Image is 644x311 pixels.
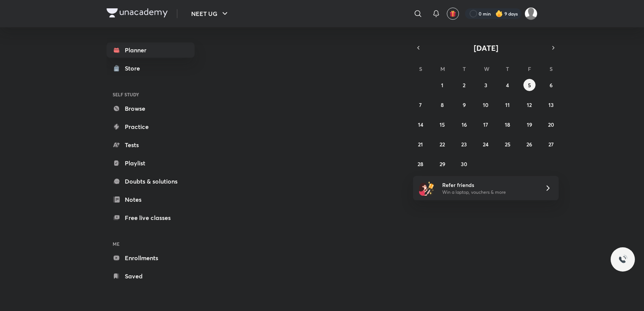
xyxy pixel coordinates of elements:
[107,119,195,134] a: Practice
[523,79,536,91] button: September 5, 2025
[418,141,423,148] abbr: September 21, 2025
[528,82,531,89] abbr: September 5, 2025
[458,118,470,130] button: September 16, 2025
[461,160,467,168] abbr: September 30, 2025
[107,42,195,58] a: Planner
[436,118,448,130] button: September 15, 2025
[441,101,444,108] abbr: September 8, 2025
[505,141,510,148] abbr: September 25, 2025
[458,138,470,150] button: September 23, 2025
[107,269,195,284] a: Saved
[415,138,427,150] button: September 21, 2025
[480,79,492,91] button: September 3, 2025
[550,82,553,89] abbr: September 6, 2025
[107,61,195,76] a: Store
[474,43,498,53] span: [DATE]
[501,79,514,91] button: September 4, 2025
[442,181,536,189] h6: Refer friends
[463,82,465,89] abbr: September 2, 2025
[545,138,557,150] button: September 27, 2025
[463,101,466,108] abbr: September 9, 2025
[548,121,554,128] abbr: September 20, 2025
[484,65,489,72] abbr: Wednesday
[548,101,554,108] abbr: September 13, 2025
[523,118,536,130] button: September 19, 2025
[506,82,509,89] abbr: September 4, 2025
[419,181,434,196] img: referral
[462,121,467,128] abbr: September 16, 2025
[419,101,422,108] abbr: September 7, 2025
[483,141,488,148] abbr: September 24, 2025
[505,121,510,128] abbr: September 18, 2025
[107,8,168,17] img: Company Logo
[415,118,427,130] button: September 14, 2025
[440,121,445,128] abbr: September 15, 2025
[440,141,445,148] abbr: September 22, 2025
[125,64,145,73] div: Store
[107,192,195,207] a: Notes
[523,99,536,111] button: September 12, 2025
[545,79,557,91] button: September 6, 2025
[107,237,195,250] h6: ME
[463,65,466,72] abbr: Tuesday
[527,101,532,108] abbr: September 12, 2025
[527,121,532,128] abbr: September 19, 2025
[447,8,459,20] button: avatar
[107,101,195,116] a: Browse
[501,99,514,111] button: September 11, 2025
[415,99,427,111] button: September 7, 2025
[501,138,514,150] button: September 25, 2025
[419,65,422,72] abbr: Sunday
[107,250,195,265] a: Enrollments
[424,42,548,53] button: [DATE]
[483,101,488,108] abbr: September 10, 2025
[505,101,510,108] abbr: September 11, 2025
[418,160,423,168] abbr: September 28, 2025
[440,65,445,72] abbr: Monday
[483,121,488,128] abbr: September 17, 2025
[548,141,554,148] abbr: September 27, 2025
[458,79,470,91] button: September 2, 2025
[525,7,537,20] img: Payal
[495,10,503,17] img: streak
[523,138,536,150] button: September 26, 2025
[550,65,553,72] abbr: Saturday
[458,99,470,111] button: September 9, 2025
[501,118,514,130] button: September 18, 2025
[415,158,427,170] button: September 28, 2025
[436,79,448,91] button: September 1, 2025
[442,189,536,196] p: Win a laptop, vouchers & more
[461,141,467,148] abbr: September 23, 2025
[436,158,448,170] button: September 29, 2025
[545,99,557,111] button: September 13, 2025
[436,99,448,111] button: September 8, 2025
[480,118,492,130] button: September 17, 2025
[458,158,470,170] button: September 30, 2025
[440,160,445,168] abbr: September 29, 2025
[480,138,492,150] button: September 24, 2025
[107,137,195,152] a: Tests
[484,82,487,89] abbr: September 3, 2025
[418,121,423,128] abbr: September 14, 2025
[107,8,168,19] a: Company Logo
[618,255,627,264] img: ttu
[107,174,195,189] a: Doubts & solutions
[545,118,557,130] button: September 20, 2025
[441,82,443,89] abbr: September 1, 2025
[480,99,492,111] button: September 10, 2025
[449,10,456,17] img: avatar
[506,65,509,72] abbr: Thursday
[187,6,234,21] button: NEET UG
[107,155,195,171] a: Playlist
[526,141,532,148] abbr: September 26, 2025
[436,138,448,150] button: September 22, 2025
[107,88,195,101] h6: SELF STUDY
[528,65,531,72] abbr: Friday
[107,210,195,225] a: Free live classes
